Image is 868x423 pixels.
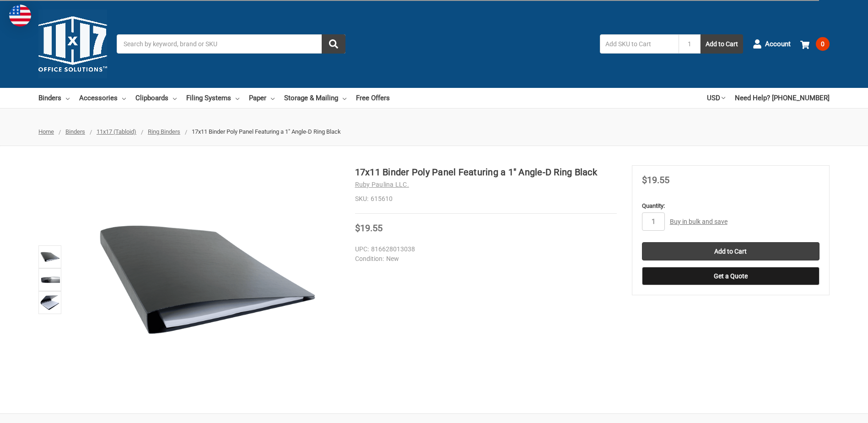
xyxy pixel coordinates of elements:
[355,254,613,264] dd: New
[79,88,126,108] a: Accessories
[642,267,819,285] button: Get a Quote
[38,128,54,135] a: Home
[90,165,318,394] img: 17x11 Binder Poly Panel Featuring a 1" Angle-D Ring Black
[355,222,383,233] span: $19.55
[793,398,868,423] iframe: Google Customer Reviews
[701,34,743,54] button: Add to Cart
[355,194,368,204] dt: SKU:
[642,242,819,260] input: Add to Cart
[40,293,60,313] img: 17”x11” Poly Binders (615610)
[355,194,617,204] dd: 615610
[816,37,830,51] span: 0
[148,128,180,135] a: Ring Binders
[97,128,136,135] a: 11x17 (Tabloid)
[135,88,177,108] a: Clipboards
[707,88,725,108] a: USD
[670,218,728,225] a: Buy in bulk and save
[642,201,819,211] label: Quantity:
[249,88,275,108] a: Paper
[356,88,390,108] a: Free Offers
[355,181,409,188] a: Ruby Paulina LLC.
[40,247,60,267] img: 17x11 Binder Poly Panel Featuring a 1" Angle-D Ring Black
[40,270,60,290] img: 17x11 Binder Poly Panel Featuring a 1" Angle-D Ring Black
[355,244,613,254] dd: 816628013038
[600,34,679,54] input: Add SKU to Cart
[735,88,830,108] a: Need Help? [PHONE_NUMBER]
[117,34,345,54] input: Search by keyword, brand or SKU
[753,32,791,56] a: Account
[284,88,346,108] a: Storage & Mailing
[355,254,384,264] dt: Condition:
[186,88,239,108] a: Filing Systems
[38,10,107,78] img: 11x17.com
[192,128,341,135] span: 17x11 Binder Poly Panel Featuring a 1" Angle-D Ring Black
[38,88,70,108] a: Binders
[9,5,31,27] img: duty and tax information for United States
[765,39,791,49] span: Account
[642,174,669,185] span: $19.55
[65,128,85,135] a: Binders
[355,244,369,254] dt: UPC:
[355,165,617,179] h1: 17x11 Binder Poly Panel Featuring a 1" Angle-D Ring Black
[800,32,830,56] a: 0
